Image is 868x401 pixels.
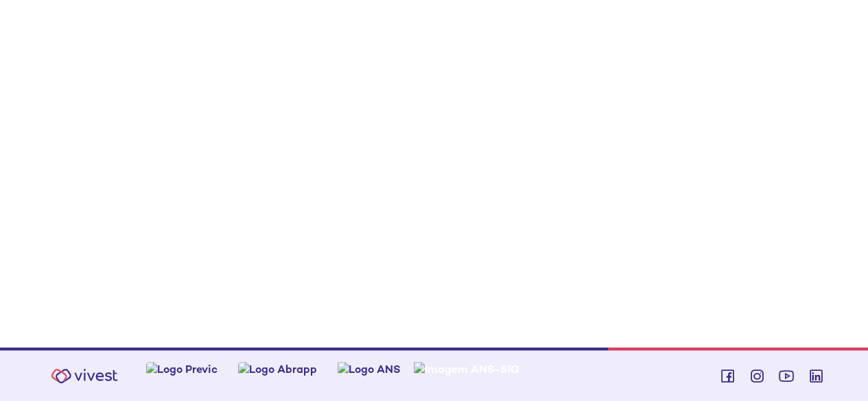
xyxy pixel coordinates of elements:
[146,362,218,376] img: Logo Previc
[338,362,401,376] img: Logo ANS
[414,362,519,376] img: Imagem ANS-SIG
[60,8,818,319] iframe: Iframe
[238,362,317,376] img: Logo Abrapp
[60,8,818,321] section: <span lang="pt-BR" dir="ltr">Empréstimos - Phoenix Finne</span>
[43,361,126,391] img: Vivest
